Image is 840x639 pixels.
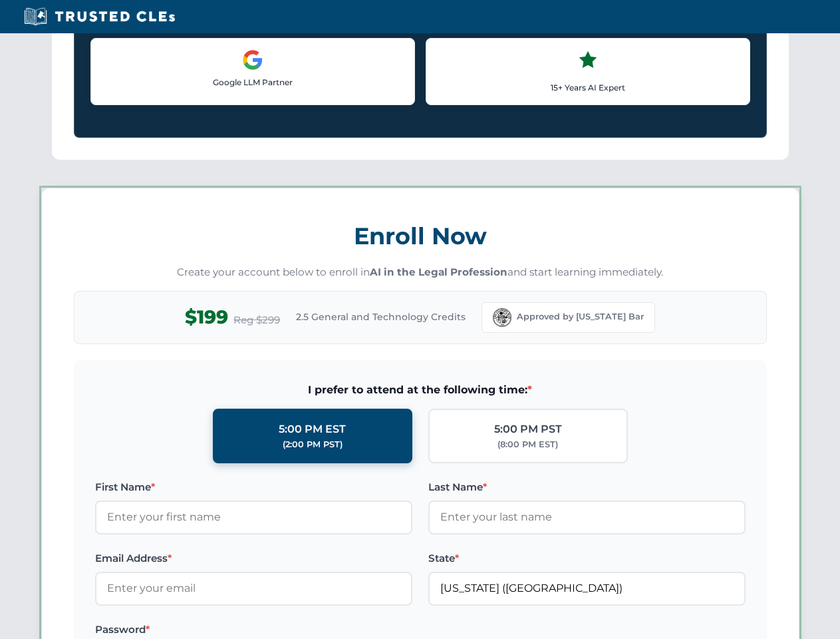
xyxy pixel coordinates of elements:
span: Approved by [US_STATE] Bar [517,310,644,323]
img: Google [242,49,263,71]
p: Google LLM Partner [102,76,404,89]
div: (8:00 PM EST) [497,438,558,451]
div: (2:00 PM PST) [283,438,343,451]
label: Email Address [95,550,412,566]
input: Enter your first name [95,501,412,534]
label: First Name [95,479,412,495]
input: Enter your email [95,572,412,605]
span: $199 [185,302,228,332]
label: Password [95,622,412,638]
span: I prefer to attend at the following time: [95,381,746,399]
span: 2.5 General and Technology Credits [296,310,466,324]
img: Florida Bar [493,308,511,327]
span: Reg $299 [233,312,280,328]
div: 5:00 PM EST [279,421,346,438]
p: Create your account below to enroll in and start learning immediately. [74,265,767,280]
img: Trusted CLEs [20,7,179,27]
input: Enter your last name [428,501,746,534]
label: Last Name [428,479,746,495]
p: 15+ Years AI Expert [437,81,739,94]
strong: AI in the Legal Profession [370,266,507,278]
label: State [428,550,746,566]
h3: Enroll Now [74,215,767,257]
div: 5:00 PM PST [494,421,562,438]
input: Florida (FL) [428,572,746,605]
